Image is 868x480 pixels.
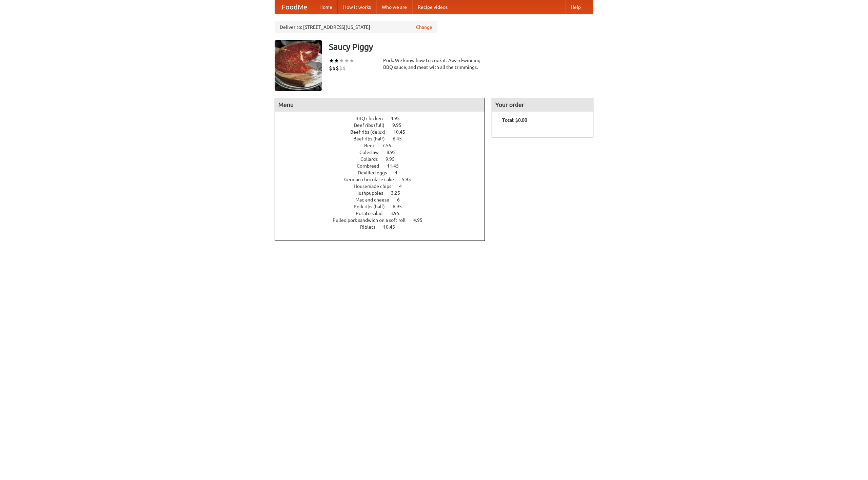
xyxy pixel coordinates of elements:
span: Cornbread [357,163,386,169]
span: Hushpuppies [355,190,390,196]
span: 4.95 [413,217,429,223]
li: $ [339,64,342,72]
a: Beef ribs (full) 9.95 [354,122,414,128]
li: ★ [334,57,339,64]
span: 3.25 [391,190,407,196]
a: Beer 7.55 [364,143,404,148]
a: Beef ribs (delux) 10.45 [350,129,418,135]
a: Cornbread 11.45 [357,163,411,169]
span: Housemade chips [354,184,398,189]
h3: Saucy Piggy [329,40,593,54]
span: Collards [360,156,384,162]
a: Hushpuppies 3.25 [355,190,413,196]
li: ★ [329,57,334,64]
span: Beef ribs (full) [354,122,391,128]
span: 5.95 [402,177,418,182]
span: 11.45 [387,163,406,169]
a: Beef ribs (half) 6.45 [353,136,414,141]
span: German chocolate cake [344,177,401,182]
span: Beer [364,143,381,148]
span: Mac and cheese [355,197,396,203]
a: BBQ chicken 4.95 [355,116,412,121]
span: 8.95 [387,150,402,155]
a: Help [565,0,586,14]
span: 7.55 [382,143,398,148]
span: 10.45 [383,224,402,230]
li: $ [329,64,332,72]
div: Deliver to: [STREET_ADDRESS][US_STATE] [275,21,437,33]
span: Coleslaw [359,150,386,155]
span: 6.45 [393,136,409,141]
a: Potato salad 3.95 [356,211,412,216]
span: 4 [395,170,404,175]
span: 4.95 [391,116,407,121]
a: Mac and cheese 6 [355,197,412,203]
a: Coleslaw 8.95 [359,150,408,155]
h4: Menu [275,98,485,112]
h4: Your order [492,98,593,112]
span: Beef ribs (half) [353,136,392,141]
div: Pork. We know how to cook it. Award-winning BBQ sauce, and meat with all the trimmings. [383,57,485,71]
a: Collards 9.95 [360,156,407,162]
li: ★ [344,57,349,64]
a: Who we are [376,0,412,14]
span: Pork ribs (half) [354,204,392,209]
b: Total: $0.00 [502,117,527,123]
span: Devilled eggs [358,170,394,175]
li: $ [342,64,346,72]
span: Beef ribs (delux) [350,129,392,135]
li: ★ [339,57,344,64]
a: Pork ribs (half) 6.95 [354,204,414,209]
span: Pulled pork sandwich on a soft roll [333,217,412,223]
span: 9.95 [386,156,401,162]
span: BBQ chicken [355,116,390,121]
span: 4 [399,184,409,189]
a: FoodMe [275,0,314,14]
a: Recipe videos [412,0,453,14]
span: 6.95 [393,204,409,209]
img: angular.jpg [275,40,322,91]
span: 9.95 [392,122,408,128]
span: Riblets [360,224,382,230]
a: Housemade chips 4 [354,184,414,189]
a: Home [314,0,338,14]
li: $ [336,64,339,72]
li: ★ [349,57,354,64]
a: Riblets 10.45 [360,224,408,230]
span: 3.95 [390,211,406,216]
a: Pulled pork sandwich on a soft roll 4.95 [333,217,435,223]
span: 6 [397,197,407,203]
a: How it works [338,0,376,14]
li: $ [332,64,336,72]
a: German chocolate cake 5.95 [344,177,423,182]
span: Potato salad [356,211,389,216]
span: 10.45 [393,129,412,135]
a: Change [416,24,432,31]
a: Devilled eggs 4 [358,170,410,175]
